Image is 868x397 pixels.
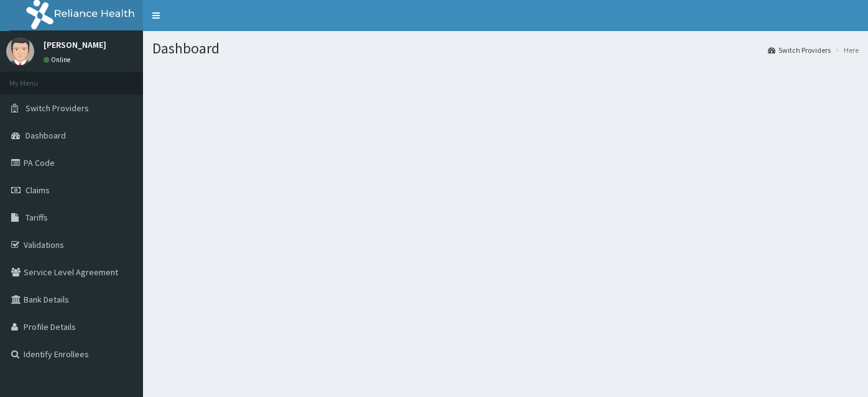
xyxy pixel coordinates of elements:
[44,40,106,49] p: [PERSON_NAME]
[25,103,89,114] span: Switch Providers
[25,212,48,223] span: Tariffs
[832,45,859,55] li: Here
[25,185,50,196] span: Claims
[152,40,859,57] h1: Dashboard
[25,130,66,141] span: Dashboard
[768,45,831,55] a: Switch Providers
[6,37,34,65] img: User Image
[44,55,73,64] a: Online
